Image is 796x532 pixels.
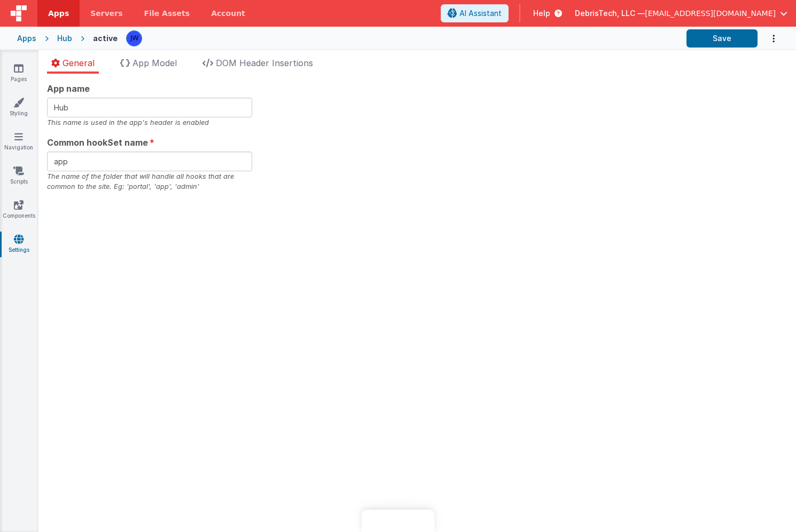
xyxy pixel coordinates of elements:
[47,171,252,192] div: The name of the folder that will handle all hooks that are common to the site. Eg: 'portal', 'app...
[533,8,550,19] span: Help
[48,8,69,19] span: Apps
[47,117,252,128] div: This name is used in the app's header is enabled
[686,29,758,47] button: Save
[575,8,645,19] span: DebrisTech, LLC —
[645,8,776,19] span: [EMAIL_ADDRESS][DOMAIN_NAME]
[575,8,787,19] button: DebrisTech, LLC — [EMAIL_ADDRESS][DOMAIN_NAME]
[63,58,95,68] span: General
[47,82,90,95] span: App name
[441,4,509,22] button: AI Assistant
[90,8,122,19] span: Servers
[144,8,190,19] span: File Assets
[93,33,118,44] div: active
[127,31,142,46] img: 23adb14d0faf661716b67b8c6cad4d07
[57,33,72,44] div: Hub
[47,136,148,149] span: Common hookSet name
[216,58,313,68] span: DOM Header Insertions
[758,28,779,50] button: Options
[362,510,435,532] iframe: Marker.io feedback button
[132,58,177,68] span: App Model
[459,8,502,19] span: AI Assistant
[17,33,36,44] div: Apps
